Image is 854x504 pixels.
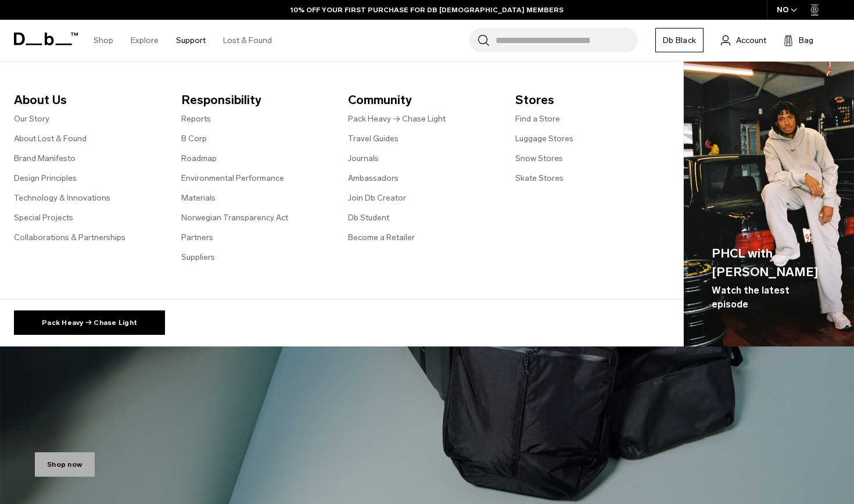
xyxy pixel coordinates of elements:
[348,172,399,184] a: Ambassadors
[181,231,213,244] a: Partners
[655,28,704,52] a: Db Black
[784,33,813,47] button: Bag
[14,310,165,335] a: Pack Heavy → Chase Light
[348,113,446,125] a: Pack Heavy → Chase Light
[14,172,77,184] a: Design Principles
[181,152,217,165] a: Roadmap
[348,133,399,145] a: Travel Guides
[85,20,281,61] nav: Main Navigation
[515,113,560,125] a: Find a Store
[712,244,826,281] span: PHCL with [PERSON_NAME]
[515,152,563,165] a: Snow Stores
[515,172,564,184] a: Skate Stores
[799,34,813,47] span: Bag
[223,20,272,61] a: Lost & Found
[181,133,207,145] a: B Corp
[515,91,664,109] span: Stores
[348,91,497,109] span: Community
[348,192,406,204] a: Join Db Creator
[181,212,288,224] a: Norwegian Transparency Act
[14,113,49,125] a: Our Story
[721,33,766,47] a: Account
[348,152,379,165] a: Journals
[684,62,854,347] a: PHCL with [PERSON_NAME] Watch the latest episode Db
[94,20,113,61] a: Shop
[14,152,76,165] a: Brand Manifesto
[176,20,206,61] a: Support
[14,91,163,109] span: About Us
[290,5,564,15] a: 10% OFF YOUR FIRST PURCHASE FOR DB [DEMOGRAPHIC_DATA] MEMBERS
[131,20,159,61] a: Explore
[181,192,216,204] a: Materials
[14,192,110,204] a: Technology & Innovations
[181,91,330,109] span: Responsibility
[181,251,215,263] a: Suppliers
[14,231,125,244] a: Collaborations & Partnerships
[348,231,415,244] a: Become a Retailer
[515,133,573,145] a: Luggage Stores
[712,284,826,312] span: Watch the latest episode
[736,34,766,47] span: Account
[348,212,389,224] a: Db Student
[181,172,284,184] a: Environmental Performance
[684,62,854,347] img: Db
[181,113,211,125] a: Reports
[14,212,73,224] a: Special Projects
[14,133,87,145] a: About Lost & Found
